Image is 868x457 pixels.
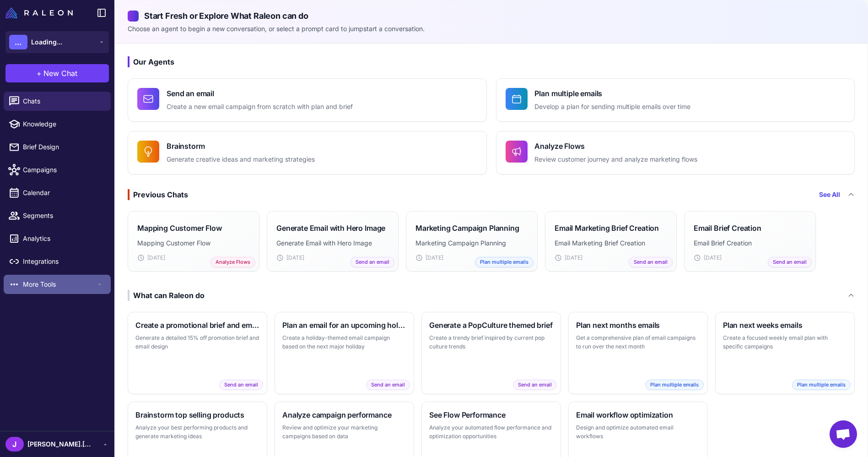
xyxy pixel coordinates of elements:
[27,439,92,449] span: [PERSON_NAME].[PERSON_NAME]
[694,254,806,262] div: [DATE]
[137,254,250,262] div: [DATE]
[5,437,24,452] div: J
[768,257,812,267] span: Send an email
[555,223,659,234] h3: Email Marketing Brief Creation
[645,380,704,390] span: Plan multiple emails
[128,10,855,22] h2: Start Fresh or Explore What Raleon can do
[715,312,855,394] button: Plan next weeks emailsCreate a focused weekly email plan with specific campaignsPlan multiple emails
[830,420,857,448] a: Open chat
[496,78,855,122] button: Plan multiple emailsDevelop a plan for sending multiple emails over time
[535,88,691,99] h4: Plan multiple emails
[276,238,389,248] p: Generate Email with Hero Image
[4,92,111,111] a: Chats
[135,423,259,441] p: Analyze your best performing products and generate marketing ideas
[137,223,222,234] h3: Mapping Customer Flow
[694,238,806,248] p: Email Brief Creation
[23,234,103,244] span: Analytics
[135,333,259,351] p: Generate a detailed 15% off promotion brief and email design
[576,333,700,351] p: Get a comprehensive plan of email campaigns to run over the next month
[128,24,855,34] p: Choose an agent to begin a new conversation, or select a prompt card to jumpstart a conversation.
[167,102,353,112] p: Create a new email campaign from scratch with plan and brief
[535,141,698,152] h4: Analyze Flows
[4,206,111,225] a: Segments
[128,78,487,122] button: Send an emailCreate a new email campaign from scratch with plan and brief
[4,160,111,180] a: Campaigns
[276,223,385,234] h3: Generate Email with Hero Image
[282,423,406,441] p: Review and optimize your marketing campaigns based on data
[128,131,487,174] button: BrainstormGenerate creative ideas and marketing strategies
[23,165,103,175] span: Campaigns
[535,154,698,165] p: Review customer journey and analyze marketing flows
[415,238,528,248] p: Marketing Campaign Planning
[282,333,406,351] p: Create a holiday-themed email campaign based on the next major holiday
[629,257,673,267] span: Send an email
[4,137,111,157] a: Brief Design
[819,190,840,200] a: See All
[128,312,267,394] button: Create a promotional brief and emailGenerate a detailed 15% off promotion brief and email designS...
[513,380,557,390] span: Send an email
[4,229,111,248] a: Analytics
[23,279,96,289] span: More Tools
[576,409,700,420] h3: Email workflow optimization
[137,238,250,248] p: Mapping Customer Flow
[366,380,410,390] span: Send an email
[23,256,103,267] span: Integrations
[167,88,353,99] h4: Send an email
[219,380,263,390] span: Send an email
[282,409,406,420] h3: Analyze campaign performance
[723,333,847,351] p: Create a focused weekly email plan with specific campaigns
[167,154,315,165] p: Generate creative ideas and marketing strategies
[135,320,259,331] h3: Create a promotional brief and email
[576,320,700,331] h3: Plan next months emails
[275,312,414,394] button: Plan an email for an upcoming holidayCreate a holiday-themed email campaign based on the next maj...
[128,56,855,67] h3: Our Agents
[135,409,259,420] h3: Brainstorm top selling products
[350,257,394,267] span: Send an email
[4,183,111,202] a: Calendar
[429,423,553,441] p: Analyze your automated flow performance and optimization opportunities
[421,312,561,394] button: Generate a PopCulture themed briefCreate a trendy brief inspired by current pop culture trendsSen...
[23,188,103,198] span: Calendar
[415,223,519,234] h3: Marketing Campaign Planning
[429,409,553,420] h3: See Flow Performance
[128,189,188,200] div: Previous Chats
[496,131,855,174] button: Analyze FlowsReview customer journey and analyze marketing flows
[694,223,761,234] h3: Email Brief Creation
[568,312,708,394] button: Plan next months emailsGet a comprehensive plan of email campaigns to run over the next monthPlan...
[44,68,78,79] span: New Chat
[4,114,111,134] a: Knowledge
[429,333,553,351] p: Create a trendy brief inspired by current pop culture trends
[4,252,111,271] a: Integrations
[23,119,103,129] span: Knowledge
[23,211,103,221] span: Segments
[429,320,553,331] h3: Generate a PopCulture themed brief
[23,142,103,152] span: Brief Design
[167,141,315,152] h4: Brainstorm
[37,68,42,79] span: +
[576,423,700,441] p: Design and optimize automated email workflows
[723,320,847,331] h3: Plan next weeks emails
[475,257,534,267] span: Plan multiple emails
[282,320,406,331] h3: Plan an email for an upcoming holiday
[5,7,73,18] img: Raleon Logo
[555,254,667,262] div: [DATE]
[31,37,62,47] span: Loading...
[276,254,389,262] div: [DATE]
[210,257,255,267] span: Analyze Flows
[5,31,109,53] button: ...Loading...
[9,35,27,49] div: ...
[415,254,528,262] div: [DATE]
[535,102,691,112] p: Develop a plan for sending multiple emails over time
[792,380,851,390] span: Plan multiple emails
[5,64,109,82] button: +New Chat
[555,238,667,248] p: Email Marketing Brief Creation
[128,290,205,301] div: What can Raleon do
[5,7,76,18] a: Raleon Logo
[23,96,103,106] span: Chats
